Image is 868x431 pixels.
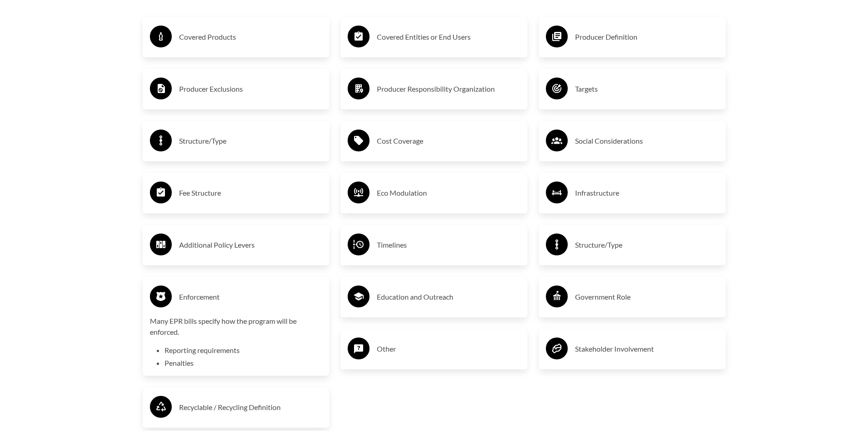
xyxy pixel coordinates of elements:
[377,134,520,148] h3: Cost Coverage
[575,238,719,252] h3: Structure/Type
[575,186,719,200] h3: Infrastructure
[179,186,323,200] h3: Fee Structure
[575,82,719,96] h3: Targets
[575,30,719,44] h3: Producer Definition
[179,30,323,44] h3: Covered Products
[575,290,719,304] h3: Government Role
[377,342,520,356] h3: Other
[377,238,520,252] h3: Timelines
[575,342,719,356] h3: Stakeholder Involvement
[377,290,520,304] h3: Education and Outreach
[179,134,323,148] h3: Structure/Type
[164,345,323,356] li: Reporting requirements
[179,400,323,415] h3: Recyclable / Recycling Definition
[150,316,323,338] p: Many EPR bills specify how the program will be enforced.
[164,358,323,369] li: Penalties
[179,290,323,304] h3: Enforcement
[179,238,323,252] h3: Additional Policy Levers
[575,134,719,148] h3: Social Considerations
[377,82,520,96] h3: Producer Responsibility Organization
[377,186,520,200] h3: Eco Modulation
[179,82,323,96] h3: Producer Exclusions
[377,30,520,44] h3: Covered Entities or End Users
